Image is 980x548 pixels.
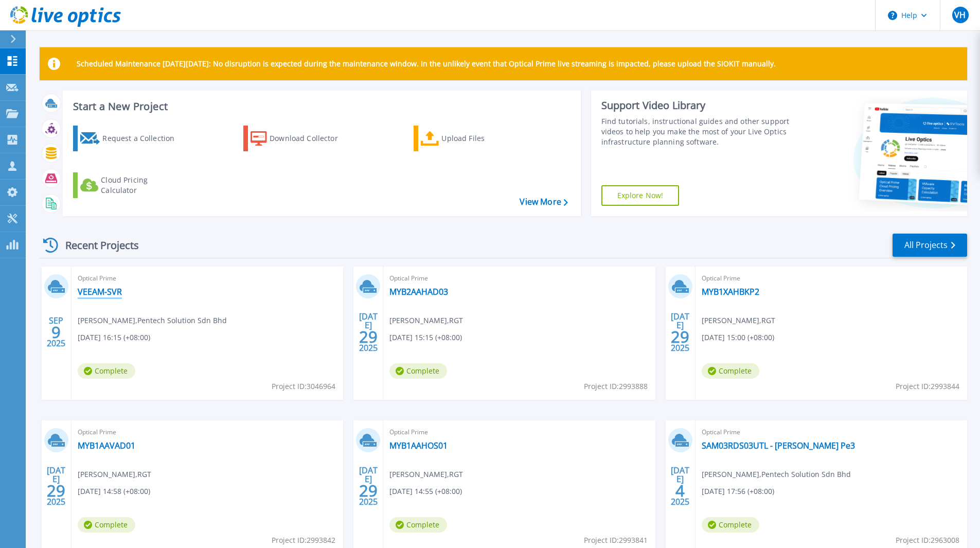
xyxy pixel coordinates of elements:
[102,128,185,149] div: Request a Collection
[584,535,648,546] span: Project ID: 2993841
[78,440,135,451] a: MYB1AAVAD01
[40,233,153,258] div: Recent Projects
[702,315,775,326] span: [PERSON_NAME] , RGT
[78,273,337,284] span: Optical Prime
[389,469,463,480] span: [PERSON_NAME] , RGT
[675,486,685,495] span: 4
[77,60,776,68] p: Scheduled Maintenance [DATE][DATE]: No disruption is expected during the maintenance window. In t...
[47,486,65,495] span: 29
[414,126,528,151] a: Upload Files
[359,486,378,495] span: 29
[359,313,378,351] div: [DATE] 2025
[78,315,227,326] span: [PERSON_NAME] , Pentech Solution Sdn Bhd
[78,517,135,533] span: Complete
[389,363,447,379] span: Complete
[671,332,689,341] span: 29
[389,517,447,533] span: Complete
[78,469,151,480] span: [PERSON_NAME] , RGT
[78,427,337,438] span: Optical Prime
[601,185,680,206] a: Explore Now!
[702,287,759,297] a: MYB1XAHBKP2
[670,313,690,351] div: [DATE] 2025
[73,101,567,112] h3: Start a New Project
[46,467,66,505] div: [DATE] 2025
[389,273,649,284] span: Optical Prime
[702,273,961,284] span: Optical Prime
[46,313,66,351] div: SEP 2025
[73,172,188,198] a: Cloud Pricing Calculator
[896,381,959,392] span: Project ID: 2993844
[101,175,183,196] div: Cloud Pricing Calculator
[584,381,648,392] span: Project ID: 2993888
[389,486,462,497] span: [DATE] 14:55 (+08:00)
[702,486,774,497] span: [DATE] 17:56 (+08:00)
[389,332,462,343] span: [DATE] 15:15 (+08:00)
[78,486,150,497] span: [DATE] 14:58 (+08:00)
[702,427,961,438] span: Optical Prime
[78,363,135,379] span: Complete
[954,11,966,19] span: VH
[270,128,352,149] div: Download Collector
[702,440,855,451] a: SAM03RDS03UTL - [PERSON_NAME] Pe3
[272,381,335,392] span: Project ID: 3046964
[78,287,122,297] a: VEEAM-SVR
[520,197,567,207] a: View More
[73,126,188,151] a: Request a Collection
[601,99,793,112] div: Support Video Library
[359,467,378,505] div: [DATE] 2025
[702,363,759,379] span: Complete
[389,315,463,326] span: [PERSON_NAME] , RGT
[272,535,335,546] span: Project ID: 2993842
[359,332,378,341] span: 29
[78,332,150,343] span: [DATE] 16:15 (+08:00)
[389,440,448,451] a: MYB1AAHOS01
[702,332,774,343] span: [DATE] 15:00 (+08:00)
[243,126,358,151] a: Download Collector
[51,328,61,337] span: 9
[702,517,759,533] span: Complete
[389,287,448,297] a: MYB2AAHAD03
[893,234,967,257] a: All Projects
[670,467,690,505] div: [DATE] 2025
[389,427,649,438] span: Optical Prime
[702,469,851,480] span: [PERSON_NAME] , Pentech Solution Sdn Bhd
[441,128,524,149] div: Upload Files
[896,535,959,546] span: Project ID: 2963008
[601,116,793,147] div: Find tutorials, instructional guides and other support videos to help you make the most of your L...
